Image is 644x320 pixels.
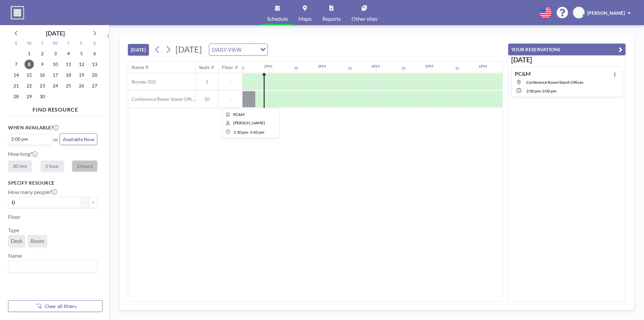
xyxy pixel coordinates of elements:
[294,66,298,70] div: 30
[541,88,542,93] span: -
[11,238,22,244] span: Desk
[75,40,88,48] div: F
[348,66,352,70] div: 30
[51,49,60,58] span: Wednesday, September 3, 2025
[38,81,47,90] span: Tuesday, September 23, 2025
[24,81,34,90] span: Monday, September 22, 2025
[508,44,626,55] button: YOUR RESERVATIONS
[196,96,218,102] span: 10
[64,49,73,58] span: Thursday, September 4, 2025
[81,197,89,208] button: -
[10,40,23,48] div: S
[77,60,86,69] span: Friday, September 12, 2025
[8,150,38,157] label: How long?
[24,70,34,80] span: Monday, September 15, 2025
[526,80,583,85] span: Conference Room Stand-Offices
[244,45,256,54] input: Search for option
[10,136,29,142] span: 2:00 pm
[51,70,60,80] span: Wednesday, September 17, 2025
[8,180,97,186] h3: Specify resource
[11,81,21,90] span: Sunday, September 21, 2025
[425,64,433,69] div: 5PM
[479,64,487,69] div: 6PM
[11,70,21,80] span: Sunday, September 14, 2025
[77,49,86,58] span: Friday, September 5, 2025
[233,130,248,135] span: 1:30 PM
[88,40,101,48] div: S
[131,64,144,70] div: Name
[24,49,34,58] span: Monday, September 1, 2025
[38,49,47,58] span: Tuesday, September 2, 2025
[9,262,93,271] input: Search for option
[211,45,243,54] span: DAILY VIEW
[24,92,34,101] span: Monday, September 29, 2025
[128,44,149,56] button: [DATE]
[322,16,341,21] span: Reports
[455,66,459,70] div: 30
[8,213,20,220] label: Floor
[38,70,47,80] span: Tuesday, September 16, 2025
[371,64,380,69] div: 4PM
[11,6,24,19] img: organization-logo
[587,10,625,16] span: [PERSON_NAME]
[240,66,245,70] div: 30
[90,60,99,69] span: Saturday, September 13, 2025
[318,64,326,69] div: 3PM
[23,40,36,48] div: M
[8,104,103,113] h4: FIND RESOURCE
[209,44,267,55] div: Search for option
[64,81,73,90] span: Thursday, September 25, 2025
[219,96,242,102] span: -
[60,133,97,145] button: Available Now
[8,161,32,172] label: 30 min
[352,16,377,21] span: Other sites
[8,252,22,259] label: Name
[233,120,265,125] span: Graziana De pellegrin
[8,134,52,144] div: Search for option
[11,60,21,69] span: Sunday, September 7, 2025
[576,10,582,16] span: GD
[45,303,77,309] span: Clear all filters
[90,49,99,58] span: Saturday, September 6, 2025
[90,81,99,90] span: Saturday, September 27, 2025
[31,238,44,244] span: Room
[38,60,47,69] span: Tuesday, September 9, 2025
[51,81,60,90] span: Wednesday, September 24, 2025
[24,60,34,69] span: Monday, September 8, 2025
[250,130,264,135] span: 1:45 PM
[51,60,60,69] span: Wednesday, September 10, 2025
[77,81,86,90] span: Friday, September 26, 2025
[53,136,58,143] span: or
[89,197,97,208] button: +
[267,16,288,21] span: Schedule
[64,60,73,69] span: Thursday, September 11, 2025
[8,300,103,312] button: Clear all filters
[38,92,47,101] span: Tuesday, September 30, 2025
[401,66,406,70] div: 30
[41,161,64,172] label: 1 hour
[72,161,97,172] label: 2 hours
[219,79,242,85] span: -
[46,28,65,38] div: [DATE]
[8,261,97,272] div: Search for option
[77,70,86,80] span: Friday, September 19, 2025
[8,227,19,234] label: Type
[128,79,156,85] span: Bureau 103
[526,88,541,93] span: 2:00 PM
[233,112,245,117] span: PC&M
[128,96,195,102] span: Conference Room Stand-Offices
[299,16,312,21] span: Maps
[30,135,48,143] input: Search for option
[64,70,73,80] span: Thursday, September 18, 2025
[36,40,49,48] div: T
[264,64,272,69] div: 2PM
[515,70,531,77] h4: PC&M
[49,40,62,48] div: W
[63,136,94,142] span: Available Now
[511,56,623,64] h3: [DATE]
[542,88,556,93] span: 3:00 PM
[196,79,218,85] span: 1
[8,189,57,195] label: How many people?
[222,64,233,70] div: Floor
[90,70,99,80] span: Saturday, September 20, 2025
